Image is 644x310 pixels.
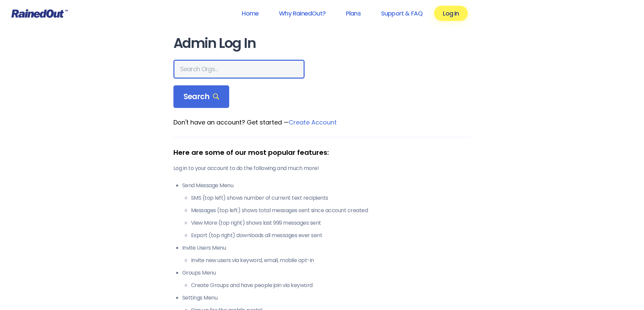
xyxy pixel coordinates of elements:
li: Invite new users via keyword, email, mobile opt-in [191,256,471,264]
span: Search [184,92,219,102]
li: Export (top right) downloads all messages ever sent [191,231,471,239]
li: View More (top right) shows last 999 messages sent [191,219,471,227]
input: Search Orgs… [173,60,305,79]
li: Messages (top left) shows total messages sent since account created [191,206,471,215]
a: Create Account [289,118,337,126]
a: Home [233,6,267,21]
li: SMS (top left) shows number of current text recipients [191,194,471,202]
li: Invite Users Menu [182,244,471,264]
div: Here are some of our most popular features: [173,147,471,158]
li: Groups Menu [182,269,471,289]
h1: Admin Log In [173,36,471,51]
a: Log In [434,6,468,21]
li: Send Message Menu [182,181,471,239]
a: Support & FAQ [372,6,431,21]
a: Why RainedOut? [270,6,334,21]
li: Create Groups and have people join via keyword [191,281,471,289]
p: Log in to your account to do the following and much more! [173,164,471,172]
a: Plans [337,6,369,21]
div: Search [173,85,230,108]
